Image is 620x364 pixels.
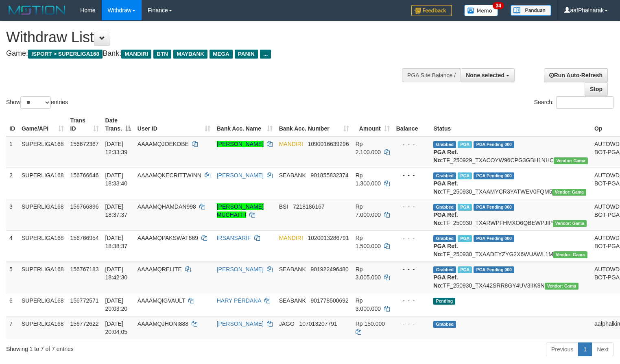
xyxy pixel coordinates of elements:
span: PGA Pending [474,266,514,273]
td: TF_250930_TXAAMYCR3YATWEV0FQM5 [430,168,591,199]
span: Vendor URL: https://trx31.1velocity.biz [545,283,579,290]
td: 4 [6,230,18,262]
label: Search: [534,96,614,109]
span: Copy 7218186167 to clipboard [293,203,325,210]
span: [DATE] 18:33:40 [105,172,128,187]
div: - - - [396,265,427,273]
th: Bank Acc. Number: activate to sort column ascending [276,113,352,136]
span: AAAAMQPAKSWAT669 [138,235,198,241]
div: PGA Site Balance / [402,68,461,82]
div: - - - [396,140,427,148]
span: Grabbed [433,321,456,328]
td: SUPERLIGA168 [18,168,67,199]
div: - - - [396,296,427,305]
span: Copy 901778500692 to clipboard [310,297,348,304]
select: Showentries [20,96,51,109]
button: None selected [461,68,515,82]
img: Feedback.jpg [411,5,452,16]
span: Copy 1090016639296 to clipboard [308,141,349,147]
span: PGA Pending [474,141,514,148]
span: Grabbed [433,172,456,179]
b: PGA Ref. No: [433,211,458,226]
span: SEABANK [279,297,306,304]
span: Rp 1.500.000 [356,235,381,249]
th: Balance [393,113,430,136]
a: 1 [578,342,592,356]
td: 6 [6,293,18,316]
span: PANIN [235,50,258,59]
a: [PERSON_NAME] [217,320,264,327]
span: [DATE] 20:04:05 [105,320,128,335]
h4: Game: Bank: [6,50,405,58]
th: Date Trans.: activate to sort column descending [102,113,134,136]
td: 7 [6,316,18,339]
span: Grabbed [433,266,456,273]
div: - - - [396,320,427,328]
span: Copy 107013207791 to clipboard [299,320,337,327]
a: Stop [585,82,608,96]
b: PGA Ref. No: [433,180,458,195]
td: SUPERLIGA168 [18,230,67,262]
span: None selected [466,72,504,78]
img: panduan.png [511,5,551,16]
span: Rp 2.100.000 [356,141,381,155]
span: Rp 150.000 [356,320,385,327]
th: User ID: activate to sort column ascending [134,113,214,136]
td: TF_250930_TXAADEYZYG2X6WUAWL1M [430,230,591,262]
span: 156672367 [70,141,99,147]
td: SUPERLIGA168 [18,262,67,293]
b: PGA Ref. No: [433,149,458,163]
span: Copy 1020013286791 to clipboard [308,235,349,241]
span: MANDIRI [279,141,303,147]
span: AAAAMQKECRITTWINN [138,172,201,179]
span: [DATE] 20:03:20 [105,297,128,312]
span: [DATE] 18:42:30 [105,266,128,281]
a: HARY PERDANA [217,297,261,304]
span: Pending [433,298,455,305]
td: SUPERLIGA168 [18,136,67,168]
td: SUPERLIGA168 [18,199,67,230]
span: SEABANK [279,172,306,179]
th: Trans ID: activate to sort column ascending [67,113,102,136]
div: Showing 1 to 7 of 7 entries [6,342,252,353]
img: MOTION_logo.png [6,4,68,16]
span: MAYBANK [173,50,207,59]
span: BSI [279,203,288,210]
a: Run Auto-Refresh [544,68,608,82]
span: Vendor URL: https://trx31.1velocity.biz [552,189,586,196]
th: Amount: activate to sort column ascending [352,113,393,136]
td: 5 [6,262,18,293]
span: 156772622 [70,320,99,327]
td: TF_250929_TXACOYW96CPG3GBH1NHC [430,136,591,168]
td: SUPERLIGA168 [18,293,67,316]
td: SUPERLIGA168 [18,316,67,339]
span: Copy 901922496480 to clipboard [310,266,348,272]
span: 34 [493,2,504,9]
span: Copy 901855832374 to clipboard [310,172,348,179]
span: ... [260,50,271,59]
span: AAAAMQIGVAULT [138,297,185,304]
input: Search: [556,96,614,109]
span: MEGA [210,50,233,59]
th: Bank Acc. Name: activate to sort column ascending [214,113,276,136]
span: Vendor URL: https://trx31.1velocity.biz [554,157,588,164]
span: Rp 7.000.000 [356,203,381,218]
a: [PERSON_NAME] [217,141,264,147]
span: 156766896 [70,203,99,210]
span: PGA Pending [474,172,514,179]
a: [PERSON_NAME] [217,266,264,272]
span: Vendor URL: https://trx31.1velocity.biz [553,220,587,227]
span: AAAAMQHAMDAN998 [138,203,196,210]
th: ID [6,113,18,136]
a: Next [592,342,614,356]
span: AAAAMQJHONI888 [138,320,188,327]
span: 156766646 [70,172,99,179]
a: Previous [546,342,579,356]
span: PGA Pending [474,204,514,211]
span: AAAAMQRELITE [138,266,182,272]
td: 3 [6,199,18,230]
a: [PERSON_NAME] MUCHAFFI [217,203,264,218]
label: Show entries [6,96,68,109]
div: - - - [396,171,427,179]
span: 156767183 [70,266,99,272]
